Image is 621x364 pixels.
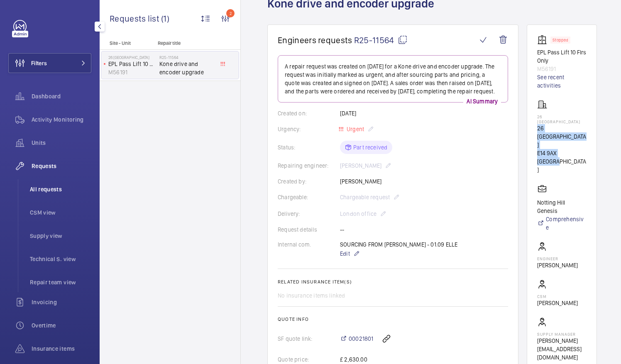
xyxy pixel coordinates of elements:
[108,68,156,76] p: M56191
[30,232,91,240] span: Supply view
[537,35,550,45] img: elevator.svg
[108,60,156,68] p: EPL Pass Lift 10 Flrs Only
[537,294,578,299] p: CSM
[537,114,587,124] p: 26 [GEOGRAPHIC_DATA]
[30,255,91,263] span: Technical S. view
[463,97,501,105] p: AI Summary
[537,215,587,232] a: Comprehensive
[110,13,161,24] span: Requests list
[108,55,156,60] p: 26 [GEOGRAPHIC_DATA]
[8,53,91,73] button: Filters
[537,299,578,307] p: [PERSON_NAME]
[285,62,501,95] p: A repair request was created on [DATE] for a Kone drive and encoder upgrade. The request was init...
[159,55,214,60] h2: R25-11564
[32,344,91,353] span: Insurance items
[537,48,587,65] p: EPL Pass Lift 10 Flrs Only
[553,39,568,42] p: Stopped
[537,124,587,149] p: 26 [GEOGRAPHIC_DATA]
[30,185,91,193] span: All requests
[30,278,91,286] span: Repair team view
[278,279,508,285] h2: Related insurance item(s)
[340,249,350,258] span: Edit
[537,198,587,215] p: Notting Hill Genesis
[32,139,91,147] span: Units
[354,35,408,45] span: R25-11564
[349,335,373,343] span: 00021801
[278,35,352,45] span: Engineers requests
[537,149,587,174] p: E14 9AX [GEOGRAPHIC_DATA]
[100,40,154,46] p: Site - Unit
[537,332,587,337] p: Supply manager
[31,59,47,67] span: Filters
[30,208,91,217] span: CSM view
[537,256,578,261] p: Engineer
[32,92,91,100] span: Dashboard
[158,40,213,46] p: Repair title
[32,115,91,124] span: Activity Monitoring
[32,298,91,306] span: Invoicing
[537,73,587,90] a: See recent activities
[278,316,508,322] h2: Quote info
[537,65,587,73] p: M56191
[32,321,91,330] span: Overtime
[159,60,214,76] span: Kone drive and encoder upgrade
[537,337,587,362] p: [PERSON_NAME][EMAIL_ADDRESS][DOMAIN_NAME]
[32,162,91,170] span: Requests
[537,261,578,269] p: [PERSON_NAME]
[340,335,373,343] a: 00021801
